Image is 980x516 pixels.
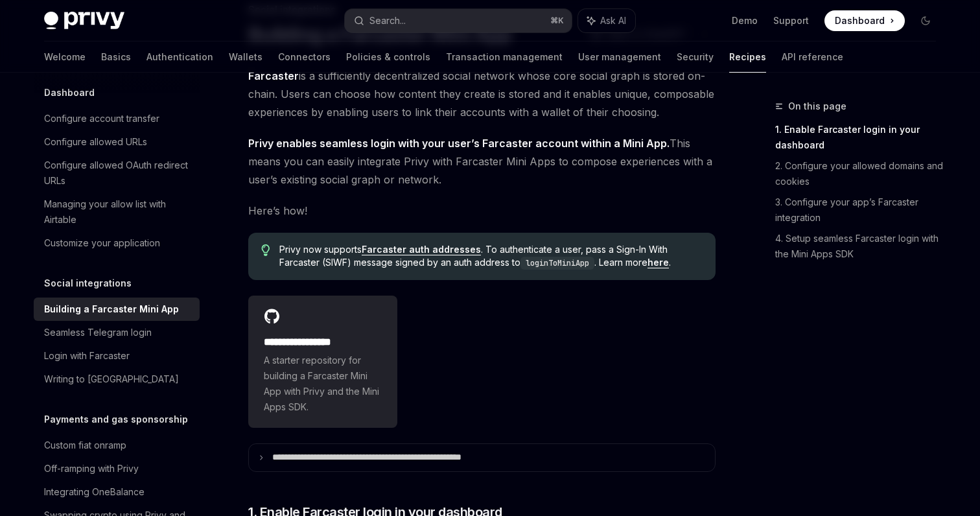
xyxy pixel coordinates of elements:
[44,111,159,126] div: Configure account transfer
[248,67,716,121] span: is a sufficiently decentralized social network whose core social graph is stored on-chain. Users ...
[34,298,200,321] a: Building a Farcaster Mini App
[775,192,946,228] a: 3. Configure your app’s Farcaster integration
[248,134,716,189] span: This means you can easily integrate Privy with Farcaster Mini Apps to compose experiences with a ...
[520,257,594,270] code: loginToMiniApp
[34,457,200,480] a: Off-ramping with Privy
[824,10,905,31] a: Dashboard
[44,371,179,387] div: Writing to [GEOGRAPHIC_DATA]
[775,228,946,264] a: 4. Setup seamless Farcaster login with the Mini Apps SDK
[34,107,200,130] a: Configure account transfer
[34,434,200,457] a: Custom fiat onramp
[34,154,200,193] a: Configure allowed OAuth redirect URLs
[44,461,139,476] div: Off-ramping with Privy
[34,321,200,344] a: Seamless Telegram login
[146,41,213,73] a: Authentication
[34,130,200,154] a: Configure allowed URLs
[44,438,126,453] div: Custom fiat onramp
[578,9,635,32] button: Ask AI
[101,41,131,73] a: Basics
[44,412,188,427] h5: Payments and gas sponsorship
[44,196,192,228] div: Managing your allow list with Airtable
[44,235,160,251] div: Customize your application
[44,301,179,317] div: Building a Farcaster Mini App
[446,41,563,73] a: Transaction management
[34,368,200,391] a: Writing to [GEOGRAPHIC_DATA]
[775,119,946,156] a: 1. Enable Farcaster login in your dashboard
[261,244,270,256] svg: Tip
[248,69,299,83] a: Farcaster
[369,13,406,29] div: Search...
[248,202,716,220] span: Here’s how!
[248,296,397,428] a: **** **** **** **A starter repository for building a Farcaster Mini App with Privy and the Mini A...
[279,243,703,270] span: Privy now supports . To authenticate a user, pass a Sign-In With Farcaster (SIWF) message signed ...
[775,156,946,192] a: 2. Configure your allowed domains and cookies
[278,41,331,73] a: Connectors
[578,41,661,73] a: User management
[44,41,86,73] a: Welcome
[550,16,564,26] span: ⌘ K
[248,137,670,150] strong: Privy enables seamless login with your user’s Farcaster account within a Mini App.
[44,348,130,364] div: Login with Farcaster
[44,276,132,291] h5: Social integrations
[44,325,152,340] div: Seamless Telegram login
[34,344,200,368] a: Login with Farcaster
[229,41,262,73] a: Wallets
[362,244,481,255] a: Farcaster auth addresses
[44,12,124,30] img: dark logo
[729,41,766,73] a: Recipes
[44,484,145,500] div: Integrating OneBalance
[782,41,843,73] a: API reference
[44,134,147,150] div: Configure allowed URLs
[788,99,846,114] span: On this page
[248,69,299,82] strong: Farcaster
[346,41,430,73] a: Policies & controls
[773,14,809,27] a: Support
[345,9,572,32] button: Search...⌘K
[647,257,669,268] a: here
[677,41,714,73] a: Security
[44,158,192,189] div: Configure allowed OAuth redirect URLs
[34,231,200,255] a: Customize your application
[732,14,758,27] a: Demo
[34,480,200,504] a: Integrating OneBalance
[264,353,382,415] span: A starter repository for building a Farcaster Mini App with Privy and the Mini Apps SDK.
[34,193,200,231] a: Managing your allow list with Airtable
[915,10,936,31] button: Toggle dark mode
[835,14,885,27] span: Dashboard
[600,14,626,27] span: Ask AI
